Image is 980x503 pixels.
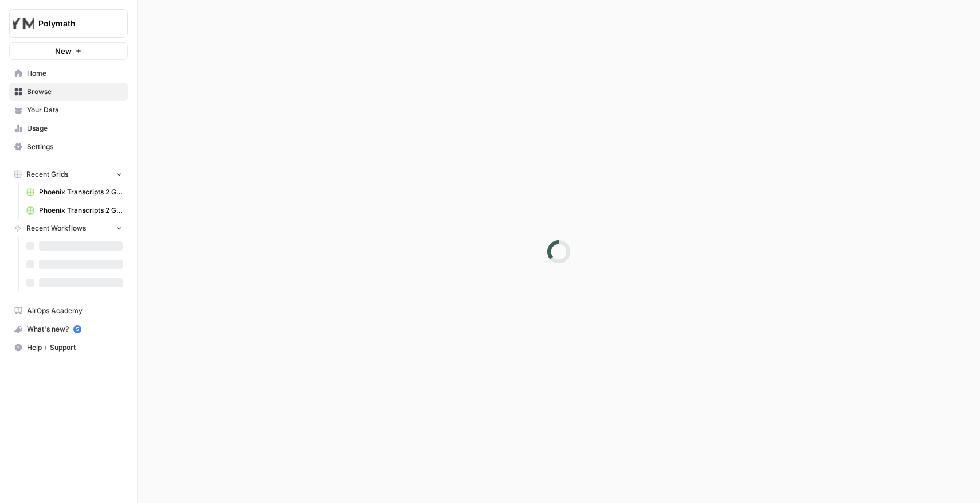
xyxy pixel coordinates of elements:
a: Browse [9,83,128,101]
span: Usage [27,123,123,134]
span: Your Data [27,105,123,115]
span: Phoenix Transcripts 2 Grid [39,205,123,216]
button: What's new? 5 [9,320,128,338]
a: AirOps Academy [9,302,128,320]
span: Home [27,68,123,79]
button: Recent Grids [9,166,128,183]
span: New [55,45,72,57]
button: New [9,42,128,60]
span: Polymath [38,18,108,29]
span: AirOps Academy [27,306,123,316]
text: 5 [76,326,79,332]
button: Recent Workflows [9,220,128,237]
span: Help + Support [27,342,123,353]
img: Polymath Logo [13,13,34,34]
a: 5 [73,325,81,333]
a: Phoenix Transcripts 2 Grid [21,201,128,220]
div: What's new? [10,321,127,338]
a: Usage [9,119,128,138]
span: Browse [27,87,123,97]
a: Home [9,64,128,83]
a: Settings [9,138,128,156]
button: Workspace: Polymath [9,9,128,38]
span: Phoenix Transcripts 2 Grid (Copy) [39,187,123,197]
span: Recent Workflows [26,223,86,233]
a: Phoenix Transcripts 2 Grid (Copy) [21,183,128,201]
span: Settings [27,142,123,152]
button: Help + Support [9,338,128,357]
span: Recent Grids [26,169,68,180]
a: Your Data [9,101,128,119]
